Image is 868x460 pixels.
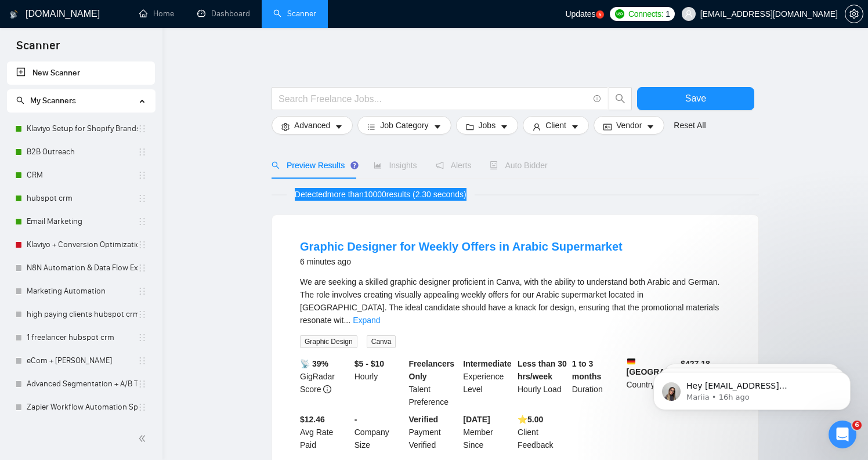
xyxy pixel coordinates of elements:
[570,357,624,408] div: Duration
[598,12,601,17] text: 5
[646,122,654,131] span: caret-down
[545,119,566,132] span: Client
[685,10,693,18] span: user
[138,379,147,389] span: holder
[352,357,407,408] div: Hourly
[7,210,155,233] li: Email Marketing
[300,240,623,253] a: Graphic Designer for Weekly Offers in Arabic Supermarket
[27,280,138,303] a: Marketing Automation
[27,349,138,372] a: eCom + [PERSON_NAME]
[16,61,146,85] a: New Scanner
[27,372,138,396] a: Advanced Segmentation + A/B Testing in Klaviyo
[628,8,663,20] span: Connects:
[272,116,353,135] button: settingAdvancedcaret-down
[139,9,174,19] a: homeHome
[616,119,642,132] span: Vendor
[323,385,331,393] span: info-circle
[27,256,138,280] a: N8N Automation & Data Flow Expert
[637,87,754,110] button: Save
[7,187,155,210] li: hubspot crm
[7,372,155,396] li: Advanced Segmentation + A/B Testing in Klaviyo
[845,9,863,19] a: setting
[466,122,474,131] span: folder
[490,161,547,170] span: Auto Bidder
[27,396,138,419] a: Zapier Workflow Automation Specialist
[479,119,496,132] span: Jobs
[463,415,490,424] b: [DATE]
[349,160,360,171] div: Tooltip anchor
[294,119,330,132] span: Advanced
[281,122,290,131] span: setting
[7,396,155,419] li: Zapier Workflow Automation Specialist
[138,356,147,365] span: holder
[433,122,442,131] span: caret-down
[300,415,325,424] b: $12.46
[380,119,428,132] span: Job Category
[138,171,147,180] span: holder
[409,415,439,424] b: Verified
[10,5,18,24] img: logo
[138,194,147,203] span: holder
[572,359,602,381] b: 1 to 3 months
[518,415,543,424] b: ⭐️ 5.00
[352,413,407,451] div: Company Size
[7,280,155,303] li: Marketing Automation
[7,164,155,187] li: CRM
[300,359,328,368] b: 📡 39%
[609,93,631,104] span: search
[500,122,508,131] span: caret-down
[627,357,635,365] img: 🇩🇪
[27,303,138,326] a: high paying clients hubspot crm
[624,357,679,408] div: Country
[7,326,155,349] li: 1 freelancer hubspot crm
[436,161,444,169] span: notification
[603,122,612,131] span: idcard
[27,164,138,187] a: CRM
[7,61,155,85] li: New Scanner
[138,124,147,133] span: holder
[515,413,570,451] div: Client Feedback
[16,96,76,106] span: My Scanners
[456,116,519,135] button: folderJobscaret-down
[596,10,604,19] a: 5
[609,87,632,110] button: search
[298,357,352,408] div: GigRadar Score
[300,255,623,269] div: 6 minutes ago
[461,413,515,451] div: Member Since
[16,96,24,104] span: search
[27,326,138,349] a: 1 freelancer hubspot crm
[7,117,155,140] li: Klaviyo Setup for Shopify Brands
[138,240,147,249] span: holder
[518,359,567,381] b: Less than 30 hrs/week
[594,95,601,103] span: info-circle
[490,161,498,169] span: robot
[138,403,147,412] span: holder
[138,287,147,296] span: holder
[533,122,541,131] span: user
[335,122,343,131] span: caret-down
[674,119,706,132] a: Reset All
[27,233,138,256] a: Klaviyo + Conversion Optimization
[7,37,69,61] span: Scanner
[30,96,76,106] span: My Scanners
[27,140,138,164] a: B2B Outreach
[7,233,155,256] li: Klaviyo + Conversion Optimization
[300,276,730,327] div: We are seeking a skilled graphic designer proficient in Canva, with the ability to understand bot...
[197,9,250,19] a: dashboardDashboard
[845,5,863,23] button: setting
[357,116,451,135] button: barsJob Categorycaret-down
[138,217,147,226] span: holder
[355,415,357,424] b: -
[343,316,350,325] span: ...
[7,349,155,372] li: eCom + Klaviyo ROI
[666,8,670,20] span: 1
[353,316,380,325] a: Expand
[571,122,579,131] span: caret-down
[300,277,719,325] span: We are seeking a skilled graphic designer proficient in Canva, with the ability to understand bot...
[594,116,664,135] button: idcardVendorcaret-down
[515,357,570,408] div: Hourly Load
[845,9,863,19] span: setting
